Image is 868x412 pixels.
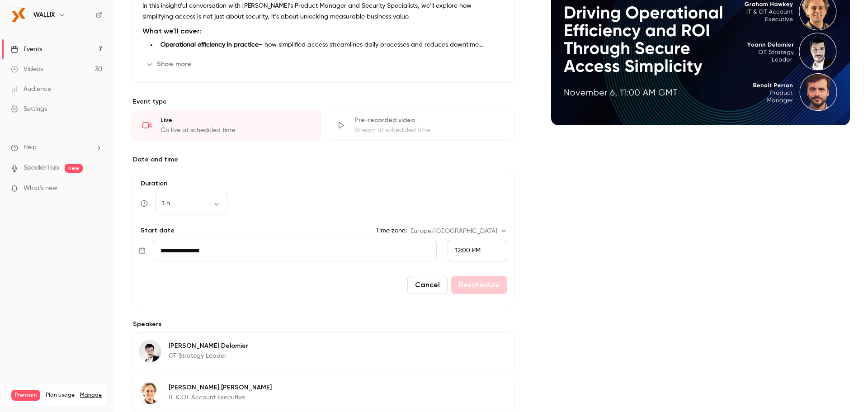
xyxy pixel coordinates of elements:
div: Yoann Delomier[PERSON_NAME] DelomierOT Strategy Leader [131,332,515,370]
span: What's new [24,184,57,193]
div: 1 h [155,199,227,208]
iframe: Noticeable Trigger [91,185,102,193]
div: Stream at scheduled time [354,126,504,135]
div: LiveGo live at scheduled time [131,110,321,141]
div: From [448,240,507,261]
li: – how simplified access streamlines daily processes and reduces downtime. [157,40,504,50]
span: new [65,164,83,173]
p: [PERSON_NAME] Delomier [169,341,248,350]
span: 12:00 PM [455,247,481,254]
p: IT & OT Account Executive [169,393,272,402]
li: help-dropdown-opener [11,143,102,152]
h6: WALLIX [33,10,55,19]
h3: What we’ll cover: [142,26,504,37]
span: Premium [11,390,40,401]
div: Live [160,116,310,125]
label: Speakers [131,320,515,329]
div: Go live at scheduled time [160,126,310,135]
img: Graham Hawkey [139,382,161,404]
img: WALLIX [11,8,26,22]
p: In this insightful conversation with [PERSON_NAME]’s Product Manager and Security Specialists, we... [142,0,504,22]
div: Graham Hawkey[PERSON_NAME] [PERSON_NAME]IT & OT Account Executive [131,374,515,412]
div: Videos [11,65,43,74]
p: Event type [131,97,515,106]
label: Time zone: [376,226,407,235]
button: Show more [142,57,197,71]
strong: Operational efficiency in practice [160,42,259,48]
label: Date and time [131,155,515,164]
a: Manage [80,392,102,399]
div: Europe/[GEOGRAPHIC_DATA] [410,227,507,236]
p: [PERSON_NAME] [PERSON_NAME] [169,383,272,392]
div: Events [11,45,42,54]
p: OT Strategy Leader [169,351,248,360]
p: Start date [139,226,175,235]
button: Cancel [407,276,448,294]
label: Duration [139,179,507,188]
div: Pre-recorded videoStream at scheduled time [325,110,515,141]
div: Settings [11,104,47,114]
span: Help [24,143,37,152]
span: Plan usage [46,392,75,399]
div: Pre-recorded video [354,116,504,125]
img: Yoann Delomier [139,341,161,362]
a: SpeakerHub [24,163,59,173]
div: Audience [11,85,51,94]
